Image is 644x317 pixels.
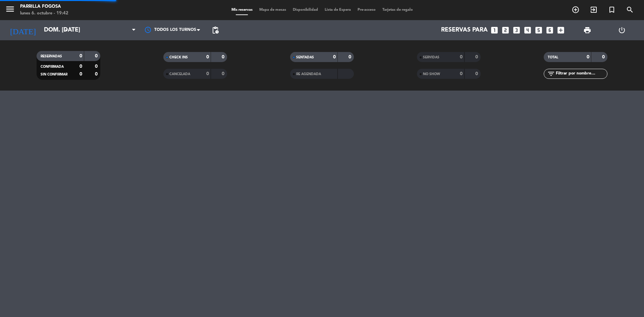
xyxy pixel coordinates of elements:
[556,26,565,35] i: add_box
[512,26,521,35] i: looks_3
[20,3,68,10] div: Parrilla Fogosa
[548,56,558,59] span: TOTAL
[321,8,354,12] span: Lista de Espera
[41,55,62,58] span: RESERVADAS
[5,4,15,14] i: menu
[618,26,626,34] i: power_settings_new
[590,6,598,14] i: exit_to_app
[460,71,463,76] strong: 0
[501,26,510,35] i: looks_two
[256,8,289,12] span: Mapa de mesas
[572,6,580,14] i: add_circle_outline
[5,4,15,16] button: menu
[222,71,226,76] strong: 0
[547,70,555,78] i: filter_list
[354,8,379,12] span: Pre-acceso
[545,26,554,35] i: looks_6
[95,64,99,69] strong: 0
[348,55,353,59] strong: 0
[583,26,591,34] span: print
[475,71,479,76] strong: 0
[5,23,41,38] i: [DATE]
[79,72,82,76] strong: 0
[206,55,209,59] strong: 0
[602,55,606,59] strong: 0
[333,55,336,59] strong: 0
[423,72,440,76] span: NO SHOW
[555,70,607,77] input: Filtrar por nombre...
[475,55,479,59] strong: 0
[296,72,321,76] span: RE AGENDADA
[62,26,70,34] i: arrow_drop_down
[79,64,82,69] strong: 0
[379,8,416,12] span: Tarjetas de regalo
[423,56,439,59] span: SERVIDAS
[296,56,314,59] span: SENTADAS
[222,55,226,59] strong: 0
[534,26,543,35] i: looks_5
[523,26,532,35] i: looks_4
[626,6,634,14] i: search
[460,55,463,59] strong: 0
[169,56,188,59] span: CHECK INS
[289,8,321,12] span: Disponibilidad
[95,72,99,76] strong: 0
[441,27,488,34] span: Reservas para
[604,20,639,40] div: LOG OUT
[608,6,616,14] i: turned_in_not
[79,54,82,58] strong: 0
[41,73,67,76] span: SIN CONFIRMAR
[490,26,499,35] i: looks_one
[41,65,64,68] span: CONFIRMADA
[587,55,589,59] strong: 0
[206,71,209,76] strong: 0
[20,10,68,17] div: lunes 6. octubre - 19:42
[228,8,256,12] span: Mis reservas
[211,26,219,34] span: pending_actions
[95,54,99,58] strong: 0
[169,72,190,76] span: CANCELADA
